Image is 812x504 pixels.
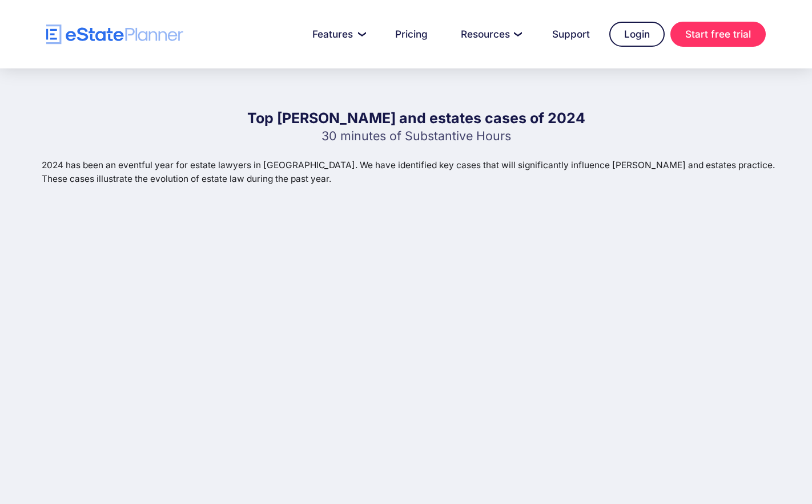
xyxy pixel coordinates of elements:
[247,108,585,128] h1: Top [PERSON_NAME] and estates cases of 2024
[381,23,441,46] a: Pricing
[670,22,766,47] a: Start free trial
[46,25,183,44] a: home
[299,23,376,46] a: Features
[42,158,791,185] p: 2024 has been an eventful year for estate lawyers in [GEOGRAPHIC_DATA]. We have identified key ca...
[609,22,665,47] a: Login
[447,23,533,46] a: Resources
[538,23,604,46] a: Support
[247,128,585,143] p: 30 minutes of Substantive Hours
